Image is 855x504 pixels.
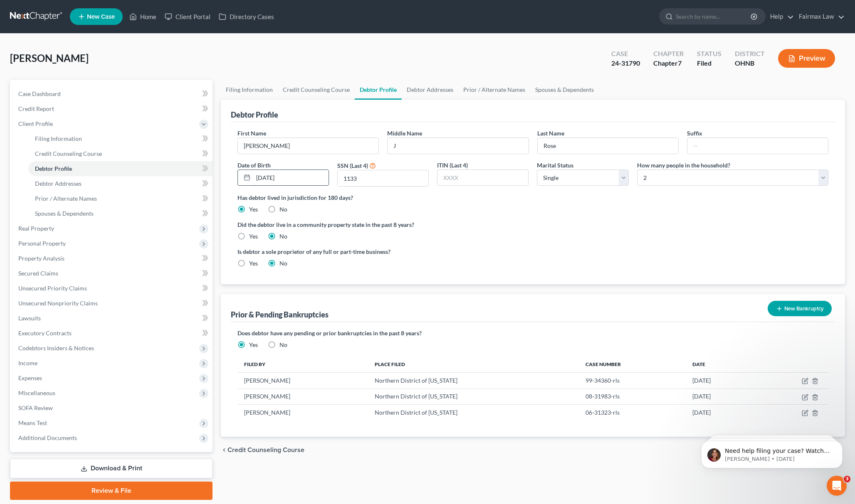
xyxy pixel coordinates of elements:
[12,296,213,311] a: Unsecured Nonpriority Claims
[279,259,287,268] label: No
[18,359,37,366] span: Income
[458,80,530,100] a: Prior / Alternate Names
[676,9,752,24] input: Search by name...
[238,138,378,154] input: --
[18,419,47,426] span: Means Test
[237,373,368,388] td: [PERSON_NAME]
[402,80,458,100] a: Debtor Addresses
[35,150,102,157] span: Credit Counseling Course
[28,131,213,146] a: Filing Information
[687,129,702,138] label: Suffix
[12,101,213,116] a: Credit Report
[18,434,77,441] span: Additional Documents
[18,404,53,411] span: SOFA Review
[18,300,98,307] span: Unsecured Nonpriority Claims
[231,110,278,120] div: Debtor Profile
[249,232,258,241] label: Yes
[766,9,794,24] a: Help
[18,285,87,292] span: Unsecured Priority Claims
[221,447,227,453] i: chevron_left
[686,388,755,404] td: [DATE]
[18,374,42,381] span: Expenses
[778,49,835,68] button: Preview
[231,310,329,320] div: Prior & Pending Bankruptcies
[387,129,422,138] label: Middle Name
[437,170,528,186] input: XXXX
[368,356,579,372] th: Place Filed
[678,59,682,67] span: 7
[12,401,213,415] a: SOFA Review
[12,311,213,326] a: Lawsuits
[697,59,722,68] div: Filed
[338,170,428,186] input: XXXX
[355,80,402,100] a: Debtor Profile
[227,447,304,453] span: Credit Counseling Course
[237,161,271,170] label: Date of Birth
[388,138,528,154] input: M.I
[10,459,213,478] a: Download & Print
[28,146,213,161] a: Credit Counseling Course
[18,315,41,322] span: Lawsuits
[637,161,730,170] label: How many people in the household?
[579,404,686,420] td: 06-31323-rls
[125,9,161,24] a: Home
[237,356,368,372] th: Filed By
[215,9,278,24] a: Directory Cases
[12,251,213,266] a: Property Analysis
[249,341,258,349] label: Yes
[35,210,94,217] span: Spouses & Dependents
[686,373,755,388] td: [DATE]
[12,326,213,341] a: Executory Contracts
[735,49,765,59] div: District
[10,52,89,64] span: [PERSON_NAME]
[221,447,304,453] button: chevron_left Credit Counseling Course
[237,404,368,420] td: [PERSON_NAME]
[35,180,82,187] span: Debtor Addresses
[697,49,722,59] div: Status
[530,80,599,100] a: Spouses & Dependents
[368,404,579,420] td: Northern District of [US_STATE]
[368,388,579,404] td: Northern District of [US_STATE]
[249,259,258,268] label: Yes
[237,329,828,337] label: Does debtor have any pending or prior bankruptcies in the past 8 years?
[28,191,213,206] a: Prior / Alternate Names
[437,161,468,170] label: ITIN (Last 4)
[18,344,94,352] span: Codebtors Insiders & Notices
[653,59,684,68] div: Chapter
[579,373,686,388] td: 99-34360-rls
[35,135,82,142] span: Filing Information
[686,404,755,420] td: [DATE]
[35,195,97,202] span: Prior / Alternate Names
[611,49,640,59] div: Case
[10,482,213,500] a: Review & File
[18,90,61,97] span: Case Dashboard
[237,247,529,256] label: Is debtor a sole proprietor of any full or part-time business?
[611,59,640,68] div: 24-31790
[28,176,213,191] a: Debtor Addresses
[28,161,213,176] a: Debtor Profile
[279,341,287,349] label: No
[537,161,573,170] label: Marital Status
[18,255,64,262] span: Property Analysis
[687,138,828,154] input: --
[278,80,355,100] a: Credit Counseling Course
[18,105,54,112] span: Credit Report
[827,476,847,496] iframe: Intercom live chat
[28,206,213,221] a: Spouses & Dependents
[18,389,55,396] span: Miscellaneous
[237,193,828,202] label: Has debtor lived in jurisdiction for 180 days?
[538,138,678,154] input: --
[689,423,855,482] iframe: Intercom notifications message
[87,14,115,20] span: New Case
[12,281,213,296] a: Unsecured Priority Claims
[35,165,72,172] span: Debtor Profile
[579,388,686,404] td: 08-31983-rls
[686,356,755,372] th: Date
[161,9,215,24] a: Client Portal
[18,120,53,127] span: Client Profile
[253,170,329,186] input: MM/DD/YYYY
